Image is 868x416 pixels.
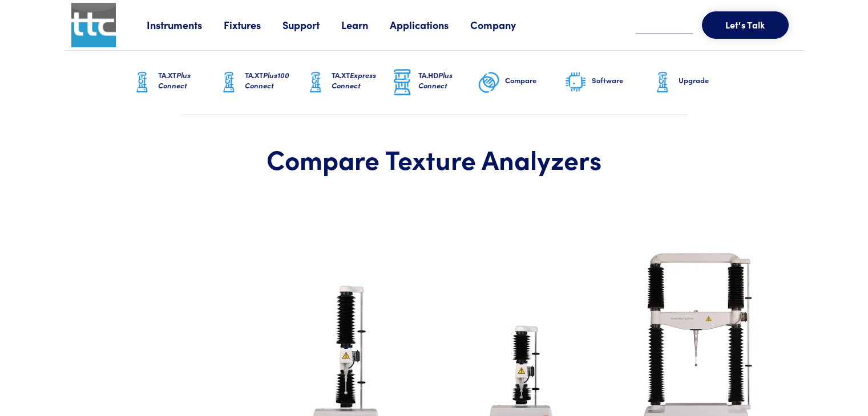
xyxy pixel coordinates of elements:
button: Let's Talk [702,11,789,39]
span: Plus100 Connect [245,70,289,91]
h6: TA.XT [245,70,304,91]
a: Software [564,51,651,115]
span: Plus Connect [418,70,453,91]
img: software-graphic.png [564,71,587,95]
a: Upgrade [651,51,738,115]
img: ta-xt-graphic.png [304,68,327,97]
a: TA.XTExpress Connect [304,51,391,115]
a: Fixtures [224,18,282,32]
h6: Software [592,75,651,85]
img: ta-xt-graphic.png [131,68,154,97]
a: Compare [478,51,564,115]
span: Plus Connect [158,70,191,91]
a: Instruments [147,18,224,32]
img: ttc_logo_1x1_v1.0.png [71,3,116,47]
a: Support [282,18,341,32]
a: Company [470,18,538,32]
h6: Compare [505,75,564,85]
img: ta-xt-graphic.png [651,68,674,97]
a: TA.HDPlus Connect [391,51,478,115]
span: Express Connect [332,70,376,91]
h6: Upgrade [679,75,738,85]
img: compare-graphic.png [478,68,500,97]
h6: TA.XT [158,70,217,91]
h6: TA.HD [418,70,478,91]
img: ta-xt-graphic.png [217,68,240,97]
img: ta-hd-graphic.png [391,68,414,97]
h6: TA.XT [332,70,391,91]
a: TA.XTPlus Connect [131,51,217,115]
a: Learn [341,18,390,32]
a: TA.XTPlus100 Connect [217,51,304,115]
h1: Compare Texture Analyzers [92,142,777,176]
a: Applications [390,18,470,32]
